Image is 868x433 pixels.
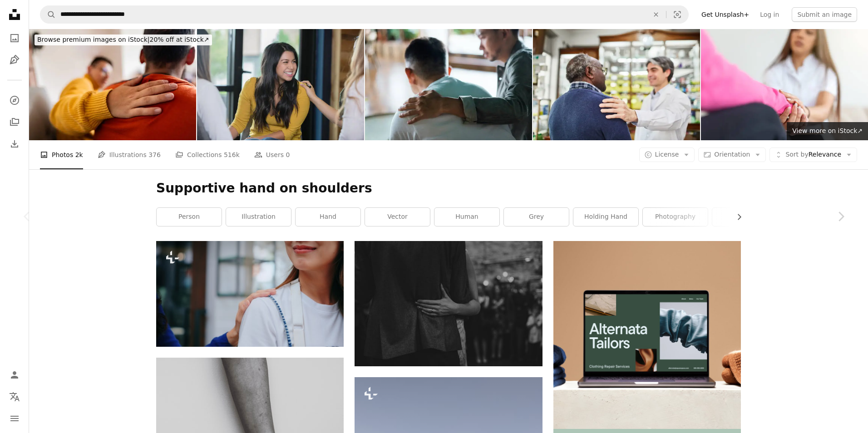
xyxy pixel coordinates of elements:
[714,151,750,158] span: Orientation
[5,113,24,131] a: Collections
[755,7,784,22] a: Log in
[5,409,24,428] button: Menu
[286,150,290,160] span: 0
[5,29,24,47] a: Photos
[40,6,56,23] button: Search Unsplash
[156,241,344,346] img: Women entrepreneurs demonstrating empathy and support in a business setting, highlighting underst...
[254,140,290,169] a: Users 0
[365,29,532,140] img: Rear view of son and elderly father sitting together at home. Son caring for his father, putting ...
[814,173,868,260] a: Next
[712,208,777,226] a: love
[666,6,688,23] button: Visual search
[573,208,638,226] a: holding hand
[157,208,222,226] a: person
[5,91,24,109] a: Explore
[5,388,24,406] button: Language
[646,6,666,23] button: Clear
[655,151,679,158] span: License
[40,5,689,24] form: Find visuals sitewide
[355,299,542,307] a: grayscale of person hugging another person
[29,29,217,51] a: Browse premium images on iStock|20% off at iStock↗
[785,151,808,158] span: Sort by
[156,180,741,197] h1: Supportive hand on shoulders
[696,7,755,22] a: Get Unsplash+
[639,148,695,162] button: License
[197,29,364,140] img: Hispanic woman smiling during support group therapy meeting
[5,51,24,69] a: Illustrations
[787,122,868,140] a: View more on iStock↗
[769,148,857,162] button: Sort byRelevance
[504,208,569,226] a: grey
[296,208,360,226] a: hand
[792,127,863,134] span: View more on iStock ↗
[365,208,430,226] a: vector
[643,208,708,226] a: photography
[156,290,344,298] a: Women entrepreneurs demonstrating empathy and support in a business setting, highlighting underst...
[29,29,196,140] img: Close-up of psychologist with hand on patient's shoulder
[5,366,24,384] a: Log in / Sign up
[553,241,741,428] img: file-1707885205802-88dd96a21c72image
[5,135,24,153] a: Download History
[37,36,149,43] span: Browse premium images on iStock |
[148,150,161,160] span: 376
[785,150,841,159] span: Relevance
[224,150,240,160] span: 516k
[731,208,741,226] button: scroll list to the right
[37,36,209,43] span: 20% off at iStock ↗
[701,29,868,140] img: Care, trust, professionalism concept. Close up of therapist holding female patient hands, comfort...
[698,148,766,162] button: Orientation
[98,140,161,169] a: Illustrations 376
[533,29,700,140] img: Smiling chemist consoling senior costumer at pharmacy
[226,208,291,226] a: illustration
[355,241,542,366] img: grayscale of person hugging another person
[792,7,857,22] button: Submit an image
[175,140,240,169] a: Collections 516k
[434,208,499,226] a: human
